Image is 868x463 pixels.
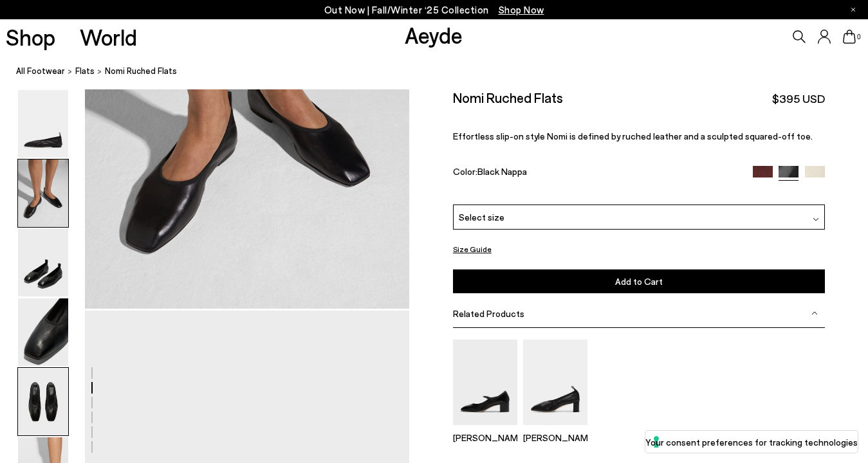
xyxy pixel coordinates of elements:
button: Your consent preferences for tracking technologies [645,431,858,453]
a: 0 [843,30,856,44]
p: [PERSON_NAME] [453,432,517,443]
p: Effortless slip-on style Nomi is defined by ruched leather and a sculpted squared-off toe. [453,131,825,141]
a: Narissa Ruched Pumps [PERSON_NAME] [523,416,587,443]
a: Shop [6,26,55,48]
span: Navigate to /collections/new-in [499,4,544,15]
span: Select size [459,210,504,224]
span: Nomi Ruched Flats [105,64,177,78]
button: Add to Cart [453,269,825,293]
a: World [80,26,137,48]
div: Color: [453,165,741,180]
img: Nomi Ruched Flats - Image 3 [18,229,68,296]
span: Related Products [453,308,524,319]
a: Aline Leather Mary-Jane Pumps [PERSON_NAME] [453,416,517,443]
img: Aline Leather Mary-Jane Pumps [453,340,517,425]
span: $395 USD [772,91,825,107]
label: Your consent preferences for tracking technologies [645,435,858,449]
button: Size Guide [453,241,492,257]
nav: breadcrumb [16,54,868,89]
a: All Footwear [16,64,65,78]
span: flats [75,66,95,76]
span: Add to Cart [615,276,663,287]
img: Nomi Ruched Flats - Image 5 [18,368,68,435]
p: Out Now | Fall/Winter ‘25 Collection [324,2,544,18]
img: Narissa Ruched Pumps [523,340,587,425]
a: flats [75,64,95,78]
img: svg%3E [811,310,818,316]
span: 0 [856,33,862,41]
img: Nomi Ruched Flats - Image 4 [18,298,68,366]
h2: Nomi Ruched Flats [453,89,563,105]
img: svg%3E [813,216,819,222]
a: Aeyde [405,21,463,48]
p: [PERSON_NAME] [523,432,587,443]
img: Nomi Ruched Flats - Image 1 [18,90,68,158]
img: Nomi Ruched Flats - Image 2 [18,159,68,227]
span: Black Nappa [477,165,527,176]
